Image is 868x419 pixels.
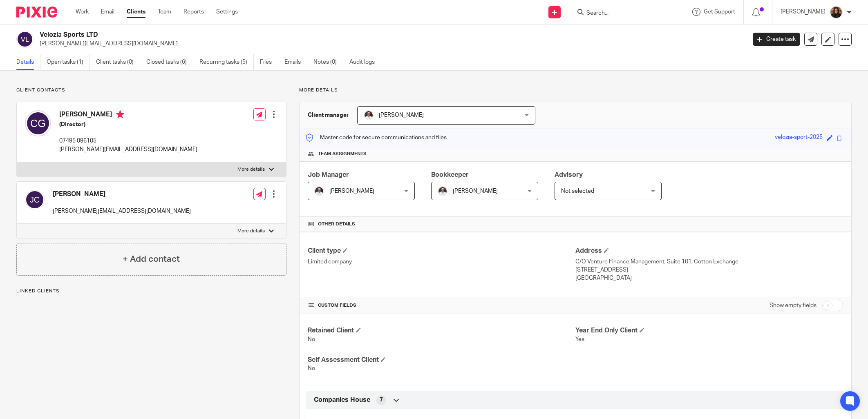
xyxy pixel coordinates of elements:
[16,31,34,48] img: svg%3E
[379,112,424,118] span: [PERSON_NAME]
[59,137,197,145] p: 07495 096105
[329,188,374,194] span: [PERSON_NAME]
[364,110,374,120] img: dom%20slack.jpg
[308,172,349,178] span: Job Manager
[16,54,40,70] a: Details
[575,326,843,335] h4: Year End Only Client
[59,120,197,129] h5: (Director)
[555,172,583,178] span: Advisory
[199,54,254,70] a: Recurring tasks (5)
[59,145,197,154] p: [PERSON_NAME][EMAIL_ADDRESS][DOMAIN_NAME]
[25,110,51,136] img: svg%3E
[16,7,57,18] img: Pixie
[158,8,171,16] a: Team
[308,366,315,371] span: No
[40,40,740,48] p: [PERSON_NAME][EMAIL_ADDRESS][DOMAIN_NAME]
[318,151,367,157] span: Team assignments
[308,258,575,266] p: Limited company
[453,188,498,194] span: [PERSON_NAME]
[431,172,469,178] span: Bookkeeper
[575,258,843,266] p: C/O Venture Finance Management, Suite 101, Cotton Exchange
[308,356,575,364] h4: Self Assessment Client
[146,54,193,70] a: Closed tasks (6)
[237,228,265,234] p: More details
[237,166,265,173] p: More details
[753,33,800,46] a: Create task
[127,8,145,16] a: Clients
[830,6,843,19] img: Headshot.jpg
[575,266,843,274] p: [STREET_ADDRESS]
[781,8,825,16] p: [PERSON_NAME]
[260,54,278,70] a: Files
[59,110,197,120] h4: [PERSON_NAME]
[53,190,191,198] h4: [PERSON_NAME]
[101,8,114,16] a: Email
[586,10,659,17] input: Search
[438,186,447,196] img: dom%20slack.jpg
[183,8,204,16] a: Reports
[575,247,843,255] h4: Address
[299,87,852,94] p: More details
[16,288,286,294] p: Linked clients
[16,87,286,94] p: Client contacts
[313,54,343,70] a: Notes (0)
[575,337,584,342] span: Yes
[308,302,575,309] h4: CUSTOM FIELDS
[314,186,324,196] img: dom%20slack.jpg
[40,31,600,39] h2: Velozia Sports LTD
[318,221,355,227] span: Other details
[308,247,575,255] h4: Client type
[704,9,735,15] span: Get Support
[76,8,89,16] a: Work
[47,54,90,70] a: Open tasks (1)
[308,326,575,335] h4: Retained Client
[284,54,307,70] a: Emails
[216,8,238,16] a: Settings
[116,110,124,118] i: Primary
[770,301,817,310] label: Show empty fields
[306,134,447,142] p: Master code for secure communications and files
[25,190,45,209] img: svg%3E
[775,133,823,143] div: velozia-sport-2025
[575,274,843,282] p: [GEOGRAPHIC_DATA]
[349,54,381,70] a: Audit logs
[308,111,349,119] h3: Client manager
[53,207,191,215] p: [PERSON_NAME][EMAIL_ADDRESS][DOMAIN_NAME]
[314,396,370,404] span: Companies House
[96,54,140,70] a: Client tasks (0)
[561,188,594,194] span: Not selected
[308,337,315,342] span: No
[123,253,180,265] h4: + Add contact
[380,396,383,404] span: 7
